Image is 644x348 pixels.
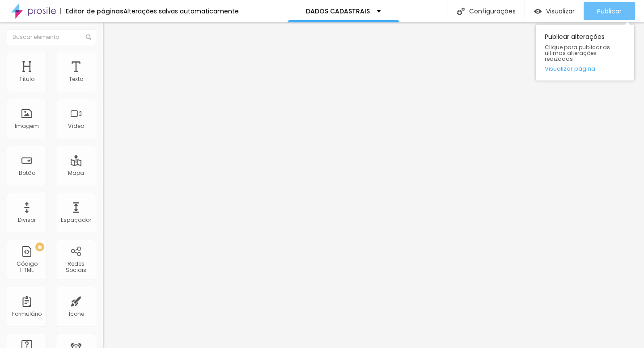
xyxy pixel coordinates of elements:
img: Icone [457,8,465,15]
div: Texto [69,76,83,82]
iframe: Editor [103,22,644,348]
span: Visualizar [546,8,575,15]
div: Formulário [12,311,42,317]
img: Icone [86,34,91,40]
a: Visualizar página [545,66,625,72]
span: Publicar [597,8,622,15]
div: Divisor [18,217,36,223]
button: Visualizar [525,2,584,20]
div: Imagem [15,123,39,129]
p: DADOS CADASTRAIS [306,8,370,14]
div: Código HTML [9,261,44,274]
div: Espaçador [61,217,91,223]
div: Editor de páginas [60,8,123,14]
button: Publicar [584,2,635,20]
div: Alterações salvas automaticamente [123,8,239,14]
div: Publicar alterações [536,25,634,81]
div: Mapa [68,170,84,176]
div: Redes Sociais [58,261,93,274]
div: Título [19,76,34,82]
input: Buscar elemento [7,29,96,45]
img: view-1.svg [534,8,542,15]
div: Vídeo [68,123,84,129]
div: Botão [19,170,35,176]
div: Ícone [68,311,84,317]
span: Clique para publicar as ultimas alterações reaizadas [545,44,625,62]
